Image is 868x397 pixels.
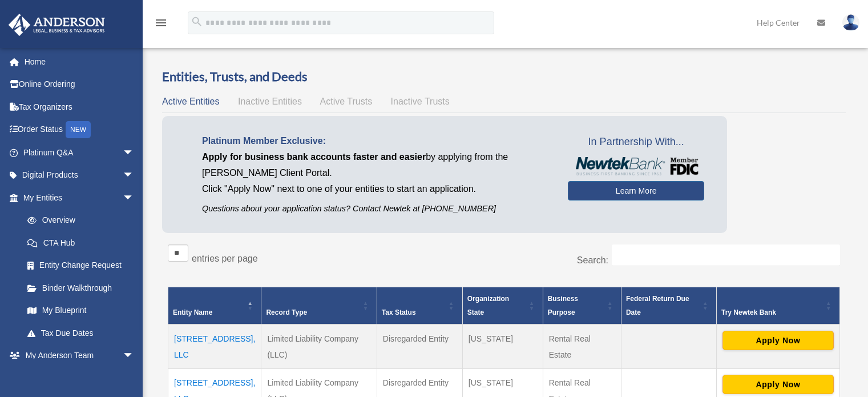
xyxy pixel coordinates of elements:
[8,118,151,142] a: Order StatusNEW
[168,324,261,369] td: [STREET_ADDRESS], LLC
[5,14,108,36] img: Anderson Advisors Platinum Portal
[16,276,146,299] a: Binder Walkthrough
[123,164,146,187] span: arrow_drop_down
[842,14,859,31] img: User Pic
[467,295,509,316] span: Organization State
[621,287,716,324] th: Federal Return Due Date: Activate to sort
[266,308,307,316] span: Record Type
[626,295,689,316] span: Federal Return Due Date
[162,68,846,86] h3: Entities, Trusts, and Deeds
[16,231,146,254] a: CTA Hub
[543,324,621,369] td: Rental Real Estate
[8,344,151,367] a: My Anderson Teamarrow_drop_down
[154,20,168,30] a: menu
[123,186,146,210] span: arrow_drop_down
[568,133,704,151] span: In Partnership With...
[202,133,551,149] p: Platinum Member Exclusive:
[377,324,462,369] td: Disregarded Entity
[192,254,258,263] label: entries per page
[16,322,146,344] a: Tax Due Dates
[391,97,450,106] span: Inactive Trusts
[574,157,699,175] img: NewtekBankLogoSM.png
[16,254,146,277] a: Entity Change Request
[173,308,212,316] span: Entity Name
[191,15,203,28] i: search
[8,50,151,73] a: Home
[320,97,373,106] span: Active Trusts
[238,97,302,106] span: Inactive Entities
[16,299,146,322] a: My Blueprint
[543,287,621,324] th: Business Purpose: Activate to sort
[202,202,551,216] p: Questions about your application status? Contact Newtek at [PHONE_NUMBER]
[716,287,839,324] th: Try Newtek Bank : Activate to sort
[66,121,91,138] div: NEW
[8,73,151,96] a: Online Ordering
[16,209,140,232] a: Overview
[722,375,834,394] button: Apply Now
[261,287,377,324] th: Record Type: Activate to sort
[462,287,543,324] th: Organization State: Activate to sort
[8,164,151,187] a: Digital Productsarrow_drop_down
[123,141,146,165] span: arrow_drop_down
[202,152,426,162] span: Apply for business bank accounts faster and easier
[123,344,146,368] span: arrow_drop_down
[577,255,608,265] label: Search:
[202,181,551,197] p: Click "Apply Now" next to one of your entities to start an application.
[568,181,704,200] a: Learn More
[168,287,261,324] th: Entity Name: Activate to invert sorting
[202,149,551,181] p: by applying from the [PERSON_NAME] Client Portal.
[154,16,168,30] i: menu
[162,97,219,106] span: Active Entities
[8,141,151,164] a: Platinum Q&Aarrow_drop_down
[462,324,543,369] td: [US_STATE]
[382,308,416,316] span: Tax Status
[8,186,146,209] a: My Entitiesarrow_drop_down
[377,287,462,324] th: Tax Status: Activate to sort
[721,306,822,319] div: Try Newtek Bank
[722,331,834,350] button: Apply Now
[8,95,151,118] a: Tax Organizers
[261,324,377,369] td: Limited Liability Company (LLC)
[548,295,578,316] span: Business Purpose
